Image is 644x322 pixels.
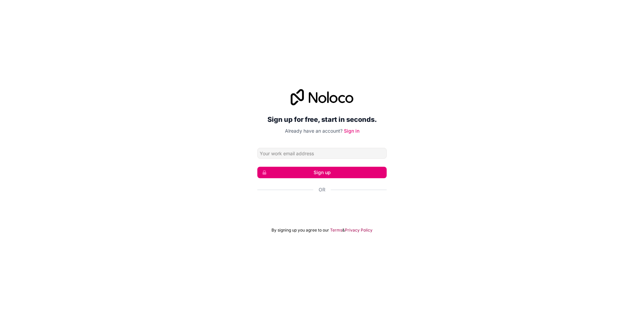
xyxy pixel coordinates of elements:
span: Or [319,186,325,193]
iframe: Sign in with Google Button [254,200,390,215]
a: Sign in [344,128,359,134]
a: Privacy Policy [345,227,373,233]
input: Email address [257,148,387,159]
span: & [342,227,345,233]
span: Already have an account? [285,128,343,134]
span: By signing up you agree to our [271,227,329,233]
a: Terms [330,227,342,233]
h2: Sign up for free, start in seconds. [257,113,387,126]
button: Sign up [257,167,387,178]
